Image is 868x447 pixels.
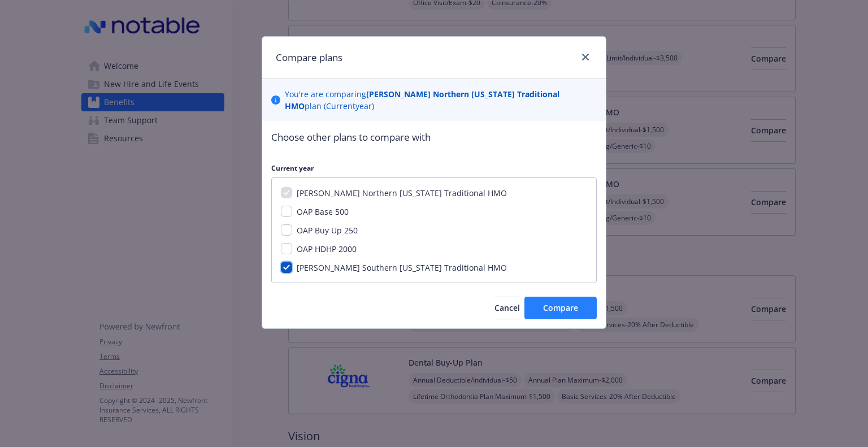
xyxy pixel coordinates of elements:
span: Compare [543,302,578,313]
button: Compare [524,297,597,319]
button: Cancel [494,297,520,319]
span: [PERSON_NAME] Northern [US_STATE] Traditional HMO [297,188,507,198]
span: [PERSON_NAME] Southern [US_STATE] Traditional HMO [297,262,507,273]
span: OAP Base 500 [297,206,349,217]
h1: Compare plans [276,50,342,65]
a: close [579,50,592,64]
p: You ' re are comparing plan ( Current year) [285,88,597,112]
span: OAP HDHP 2000 [297,244,357,254]
span: Cancel [494,302,520,313]
span: OAP Buy Up 250 [297,225,358,236]
p: Current year [271,163,597,173]
p: Choose other plans to compare with [271,130,597,145]
b: [PERSON_NAME] Northern [US_STATE] Traditional HMO [285,89,559,111]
